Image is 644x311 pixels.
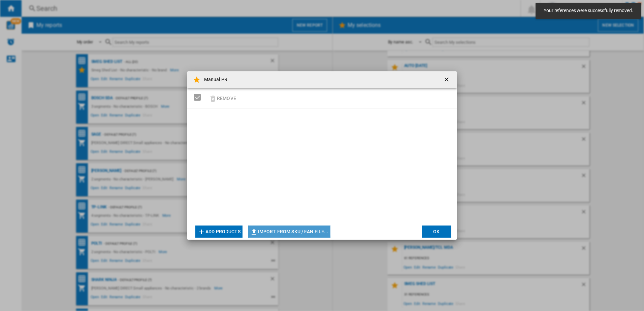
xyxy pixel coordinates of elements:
[194,92,204,103] md-checkbox: SELECTIONS.EDITION_POPUP.SELECT_DESELECT
[443,76,451,84] ng-md-icon: getI18NText('BUTTONS.CLOSE_DIALOG')
[542,7,635,14] span: Your references were successfully removed.
[201,76,227,83] h4: Manual PR
[248,226,330,238] button: Import from SKU / EAN file...
[441,73,454,87] button: getI18NText('BUTTONS.CLOSE_DIALOG')
[195,226,243,238] button: Add products
[207,90,238,106] button: Remove
[422,226,451,238] button: OK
